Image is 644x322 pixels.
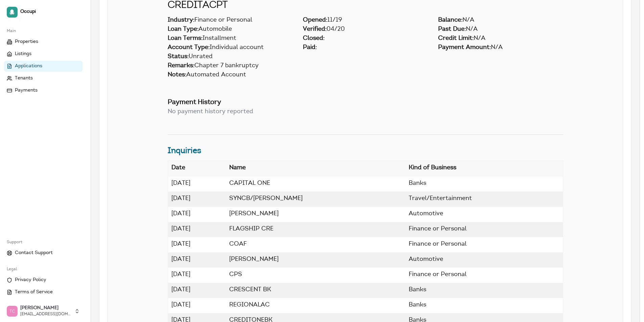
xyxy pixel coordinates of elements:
span: Notes: [168,72,186,78]
td: Kind of Business [405,283,563,298]
span: Balance: [438,17,462,23]
span: Occupi [20,9,80,15]
span: Properties [15,39,38,45]
td: Name [226,222,406,237]
td: Kind of Business [405,222,563,237]
div: Installment [168,34,293,43]
th: Name [226,160,406,176]
td: Name [226,192,406,207]
span: Privacy Policy [15,277,46,283]
td: Kind of Business [405,207,563,222]
div: N/A [438,34,563,43]
a: Payments [4,85,82,96]
td: Name [226,283,406,298]
td: Date [168,268,226,283]
td: Date [168,283,226,298]
a: Terms of Service [4,287,82,298]
span: Paid: [303,45,317,51]
td: Kind of Business [405,176,563,192]
a: Privacy Policy [4,275,82,286]
div: 11/19 [303,16,428,25]
td: Name [226,176,406,192]
span: Applications [15,63,42,70]
div: Finance or Personal [168,16,293,25]
span: Terms of Service [15,289,53,296]
td: Kind of Business [405,237,563,252]
td: Kind of Business [405,252,563,268]
span: Industry: [168,17,194,23]
td: Name [226,207,406,222]
th: Date [168,160,226,176]
td: Kind of Business [405,268,563,283]
p: No payment history reported [168,107,563,117]
span: [PERSON_NAME] [20,305,72,312]
span: Remarks: [168,63,194,69]
a: Properties [4,36,82,47]
div: Individual account [168,43,293,52]
div: Chapter 7 bankruptcy [168,61,563,71]
td: Name [226,237,406,252]
td: Name [226,268,406,283]
td: Kind of Business [405,298,563,313]
h3: Inquiries [168,145,563,157]
span: Payment History [168,99,221,106]
div: N/A [438,16,563,25]
span: Closed: [303,35,325,42]
div: Support [4,237,82,248]
img: Trudy Childers [7,306,18,317]
span: Loan Type: [168,26,198,32]
span: [EMAIL_ADDRESS][DOMAIN_NAME] [20,312,72,317]
span: Tenants [15,75,33,82]
span: Loan Terms: [168,35,202,42]
span: Past Due: [438,26,466,32]
a: Contact Support [4,248,82,258]
a: Occupi [4,4,82,20]
td: Date [168,237,226,252]
div: Automated Account [168,71,563,89]
div: Legal [4,264,82,275]
a: Applications [4,61,82,72]
a: Tenants [4,73,82,84]
div: 04/20 [303,25,428,34]
button: Trudy Childers[PERSON_NAME][EMAIL_ADDRESS][DOMAIN_NAME] [4,303,82,319]
td: Date [168,298,226,313]
td: Date [168,176,226,192]
div: Unrated [168,52,563,61]
span: Opened: [303,17,327,23]
th: Kind of Business [405,160,563,176]
span: Payment Amount: [438,45,491,51]
div: N/A [438,43,563,52]
span: Credit Limit: [438,35,474,42]
span: Listings [15,51,31,57]
span: Contact Support [15,250,53,256]
div: Automobile [168,25,293,34]
td: Date [168,192,226,207]
td: Name [226,298,406,313]
div: N/A [438,25,563,34]
span: Payments [15,87,38,94]
td: Name [226,252,406,268]
td: Date [168,252,226,268]
span: Verified: [303,26,327,32]
span: Account Type: [168,45,210,51]
td: Date [168,207,226,222]
div: Main [4,26,82,36]
span: Status: [168,54,189,60]
td: Kind of Business [405,192,563,207]
td: Date [168,222,226,237]
a: Listings [4,49,82,59]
